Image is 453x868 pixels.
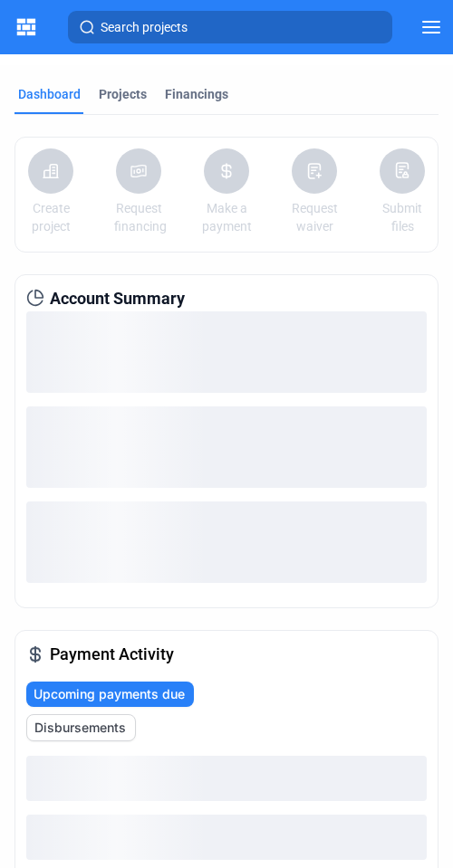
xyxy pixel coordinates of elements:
div: Projects [99,85,147,103]
div: Financings [165,85,228,103]
a: Request financing [114,199,163,235]
a: Request waiver [290,199,339,235]
a: Submit files [378,199,427,235]
div: loading [26,311,427,393]
button: Upcoming payments due [26,682,194,707]
div: loading [26,815,427,860]
div: loading [26,756,427,801]
div: loading [26,501,427,583]
span: Disbursements [34,719,126,737]
div: loading [26,406,427,488]
span: Account Summary [50,286,185,311]
button: Disbursements [26,714,136,741]
a: Make a payment [202,199,251,235]
button: Search projects [68,11,392,43]
span: Search projects [101,18,188,36]
span: Upcoming payments due [34,685,185,703]
span: Payment Activity [50,642,174,667]
div: Dashboard [18,85,81,103]
a: Create project [26,199,75,235]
